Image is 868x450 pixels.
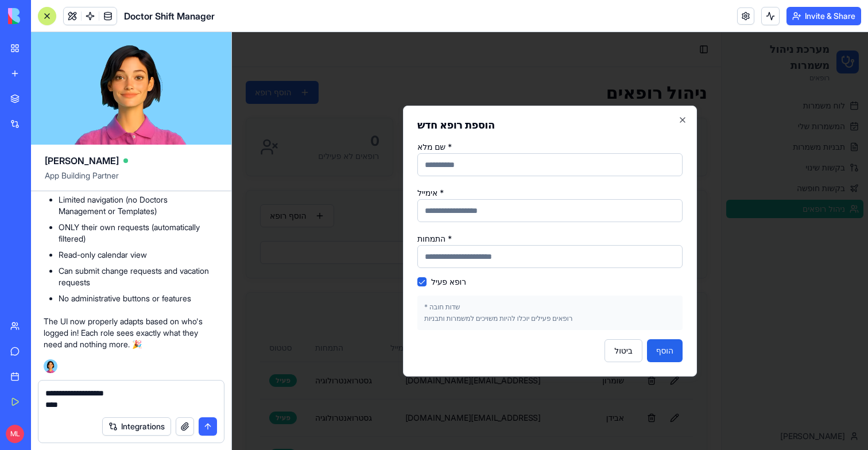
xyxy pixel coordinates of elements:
[59,249,216,261] li: Read-only calendar view
[59,293,216,304] li: No administrative buttons or features
[185,201,220,211] label: התמחות *
[45,154,119,168] span: [PERSON_NAME]
[44,359,57,373] img: Ella_00000_wcx2te.png
[373,307,410,330] button: ביטול
[199,246,234,254] label: רופא פעיל
[44,316,216,350] p: The UI now properly adapts based on who's logged in! Each role sees exactly what they need and no...
[102,417,171,436] button: Integrations
[786,7,861,25] button: Invite & Share
[415,307,451,330] button: הוסף
[192,282,444,291] p: רופאים פעילים יוכלו להיות משויכים למשמרות ותבניות
[59,222,216,245] li: ONLY their own requests (automatically filtered)
[45,170,218,191] span: App Building Partner
[8,8,79,24] img: logo
[185,110,220,119] label: שם מלא *
[59,265,216,288] li: Can submit change requests and vacation requests
[185,156,212,165] label: אימייל *
[59,194,216,217] li: Limited navigation (no Doctors Management or Templates)
[185,88,451,98] h2: הוספת רופא חדש
[124,9,215,23] span: Doctor Shift Manager
[6,425,24,443] span: ML
[192,270,444,280] p: * שדות חובה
